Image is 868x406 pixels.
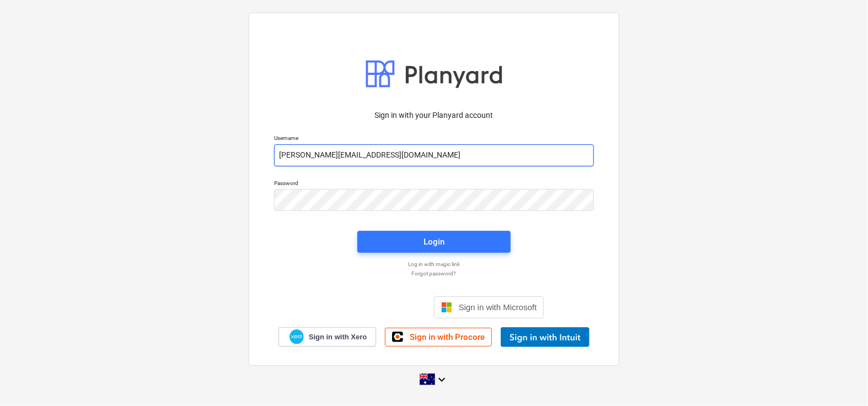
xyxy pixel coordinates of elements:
span: Sign in with Procore [410,332,485,342]
iframe: Sign in with Google Button [319,295,431,320]
a: Forgot password? [269,270,599,277]
a: Sign in with Xero [278,327,377,347]
iframe: Chat Widget [813,353,868,406]
a: Log in with magic link [269,261,599,268]
span: Sign in with Microsoft [459,302,537,312]
button: Login [357,231,511,253]
p: Sign in with your Planyard account [274,110,594,121]
a: Sign in with Procore [385,328,492,347]
i: keyboard_arrow_down [435,373,448,386]
p: Username [274,134,594,144]
p: Password [274,180,594,189]
img: Xero logo [290,329,304,344]
img: Microsoft logo [441,302,452,313]
div: Login [424,235,444,249]
span: Sign in with Xero [309,332,367,342]
input: Username [274,144,594,166]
